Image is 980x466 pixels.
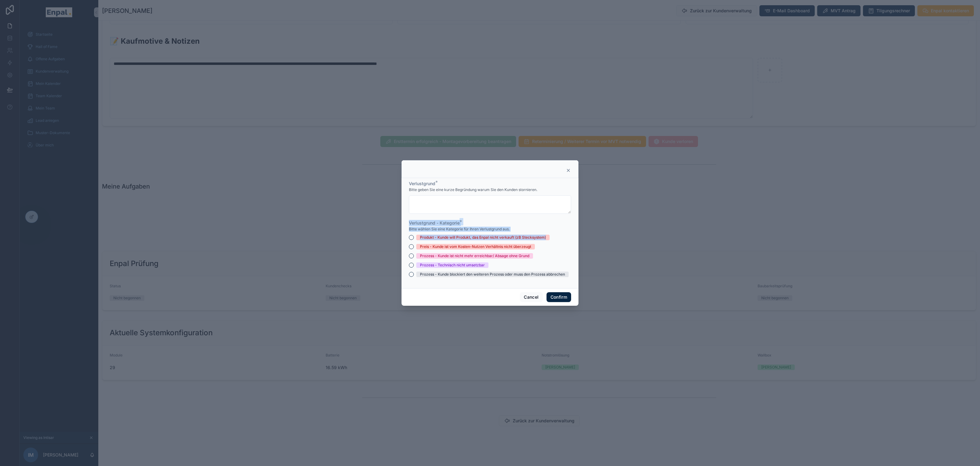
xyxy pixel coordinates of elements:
[420,272,565,277] div: Prozess - Kunde blockiert den weiteren Prozess oder muss den Prozess abbrechen
[409,187,537,192] span: Bitte geben Sie eine kurze Begründung warum Sie den Kunden stornieren.
[547,292,571,302] button: Confirm
[520,292,543,302] button: Cancel
[409,227,510,232] span: Bitte wählen Sie eine Kategorie für Ihren Verlustgrund aus.
[409,220,460,225] span: Verlustgrund - Kategorie
[420,244,531,249] div: Preis - Kunde ist vom Kosten-Nutzen Verhältnis nicht überzeugt
[409,181,435,186] span: Verlustgrund
[420,235,546,240] div: Produkt - Kunde will Produkt, das Enpal nicht verkauft (zB Stecksystem)
[420,253,529,259] div: Prozess - Kunde ist nicht mehr erreichbar/ Absage ohne Grund
[420,262,485,268] div: Prozess - Technisch nicht umsetzbar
